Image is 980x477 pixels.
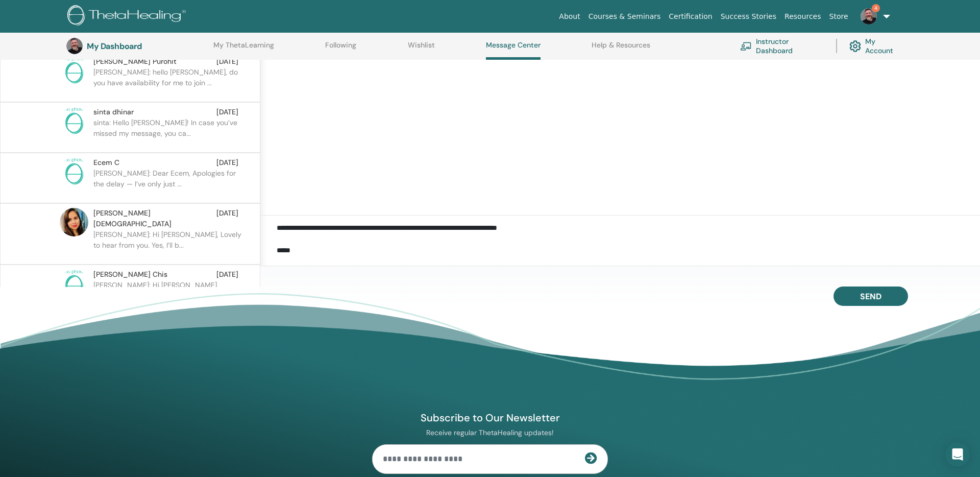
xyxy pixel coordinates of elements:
[93,56,177,67] span: [PERSON_NAME] Purohit
[93,107,134,117] span: sinta dhinar
[872,4,880,12] span: 4
[67,5,189,28] img: logo.png
[861,8,877,25] img: default.jpg
[60,56,88,85] img: no-photo.png
[849,38,861,55] img: cog.svg
[213,41,274,57] a: My ThetaLearning
[216,208,238,229] span: [DATE]
[93,269,167,280] span: [PERSON_NAME] Chis
[93,168,241,199] p: [PERSON_NAME]: Dear Ecem, Apologies for the delay — I’ve only just ...
[860,291,881,302] span: Send
[325,41,356,57] a: Following
[740,42,752,51] img: chalkboard-teacher.svg
[66,38,83,54] img: default.jpg
[216,157,238,168] span: [DATE]
[584,7,665,26] a: Courses & Seminars
[60,107,88,135] img: no-photo.png
[93,157,119,168] span: Ecem C
[740,35,824,57] a: Instructor Dashboard
[60,208,88,236] img: default.jpg
[93,117,241,148] p: sinta: Hello [PERSON_NAME]! In case you’ve missed my message, you ca...
[555,7,584,26] a: About
[93,280,241,311] p: [PERSON_NAME]: Hi [PERSON_NAME], welcome on board and thank you for booking ...
[60,269,88,298] img: no-photo.png
[93,229,241,260] p: [PERSON_NAME]: Hi [PERSON_NAME], Lovely to hear from you. Yes, I’ll b...
[834,287,908,306] button: Send
[87,41,189,51] h3: My Dashboard
[408,41,435,57] a: Wishlist
[60,157,88,186] img: no-photo.png
[372,428,608,437] p: Receive regular ThetaHealing updates!
[486,41,541,60] a: Message Center
[717,7,780,26] a: Success Stories
[372,411,608,424] h4: Subscribe to Our Newsletter
[780,7,825,26] a: Resources
[592,41,650,57] a: Help & Resources
[216,269,238,280] span: [DATE]
[93,208,216,229] span: [PERSON_NAME] [DEMOGRAPHIC_DATA]
[825,7,852,26] a: Store
[849,35,903,57] a: My Account
[945,442,970,467] div: Open Intercom Messenger
[216,56,238,67] span: [DATE]
[216,107,238,117] span: [DATE]
[93,67,241,98] p: [PERSON_NAME]: hello [PERSON_NAME], do you have availability for me to join ...
[665,7,716,26] a: Certification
